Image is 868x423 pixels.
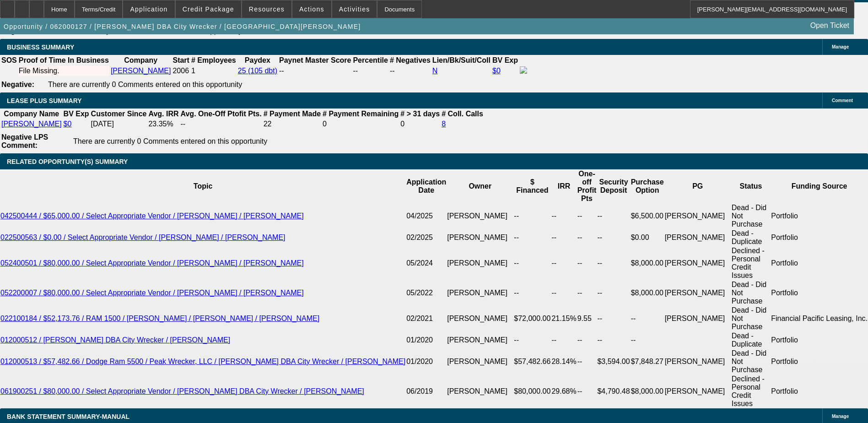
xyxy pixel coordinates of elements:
[64,110,89,118] b: BV Exp
[731,280,771,306] td: Dead - Did Not Purchase
[551,306,577,331] td: 21.15%
[292,0,331,18] button: Actions
[1,81,34,88] b: Negative:
[18,56,109,65] th: Proof of Time In Business
[631,246,664,280] td: $8,000.00
[279,67,351,75] div: --
[0,289,304,297] a: 052200007 / $80,000.00 / Select Appropriate Vendor / [PERSON_NAME] / [PERSON_NAME]
[513,331,551,349] td: --
[597,280,630,306] td: --
[0,387,364,395] a: 061900251 / $80,000.00 / Select Appropriate Vendor / [PERSON_NAME] DBA City Wrecker / [PERSON_NAME]
[597,331,630,349] td: --
[124,56,157,64] b: Company
[0,233,286,241] a: 022500563 / $0.00 / Select Appropriate Vendor / [PERSON_NAME] / [PERSON_NAME]
[353,67,388,75] div: --
[191,67,195,75] span: 1
[0,336,230,344] a: 012000512 / [PERSON_NAME] DBA City Wrecker / [PERSON_NAME]
[597,203,630,229] td: --
[771,246,868,280] td: Portfolio
[180,119,262,129] td: --
[1,133,48,149] b: Negative LPS Comment:
[597,306,630,331] td: --
[631,280,664,306] td: $8,000.00
[0,212,304,220] a: 042500444 / $65,000.00 / Select Appropriate Vendor / [PERSON_NAME] / [PERSON_NAME]
[91,110,147,118] b: Customer Since
[390,56,431,64] b: # Negatives
[513,280,551,306] td: --
[664,229,731,246] td: [PERSON_NAME]
[513,203,551,229] td: --
[513,229,551,246] td: --
[263,119,321,129] td: 22
[731,169,771,203] th: Status
[299,5,324,13] span: Actions
[631,349,664,374] td: $7,848.27
[520,66,527,74] img: facebook-icon.png
[577,246,597,280] td: --
[447,169,513,203] th: Owner
[447,280,513,306] td: [PERSON_NAME]
[447,331,513,349] td: [PERSON_NAME]
[771,280,868,306] td: Portfolio
[597,229,630,246] td: --
[7,43,74,51] span: BUSINESS SUMMARY
[406,246,447,280] td: 05/2024
[832,414,849,419] span: Manage
[807,18,853,33] a: Open Ticket
[731,374,771,408] td: Declined - Personal Credit Issues
[577,169,597,203] th: One-off Profit Pts
[597,349,630,374] td: $3,594.00
[731,331,771,349] td: Dead - Duplicate
[406,280,447,306] td: 05/2022
[400,110,440,118] b: # > 31 days
[191,56,236,64] b: # Employees
[245,56,270,64] b: Paydex
[148,119,179,129] td: 23.35%
[771,331,868,349] td: Portfolio
[73,137,267,145] span: There are currently 0 Comments entered on this opportunity
[176,0,241,18] button: Credit Package
[7,97,82,104] span: LEASE PLUS SUMMARY
[249,5,285,13] span: Resources
[631,306,664,331] td: --
[0,315,319,322] a: 022100184 / $52,173.76 / RAM 1500 / [PERSON_NAME] / [PERSON_NAME] / [PERSON_NAME]
[631,374,664,408] td: $8,000.00
[597,374,630,408] td: $4,790.48
[406,331,447,349] td: 01/2020
[664,169,731,203] th: PG
[264,110,321,118] b: # Payment Made
[172,66,189,76] td: 2006
[111,67,171,75] a: [PERSON_NAME]
[442,110,483,118] b: # Coll. Calls
[447,306,513,331] td: [PERSON_NAME]
[832,44,849,49] span: Manage
[551,169,577,203] th: IRR
[406,374,447,408] td: 06/2019
[432,67,438,75] a: N
[447,246,513,280] td: [PERSON_NAME]
[4,23,361,30] span: Opportunity / 062000127 / [PERSON_NAME] DBA City Wrecker / [GEOGRAPHIC_DATA][PERSON_NAME]
[406,306,447,331] td: 02/2021
[631,229,664,246] td: $0.00
[447,229,513,246] td: [PERSON_NAME]
[731,229,771,246] td: Dead - Duplicate
[19,67,109,75] div: File Missing.
[447,203,513,229] td: [PERSON_NAME]
[432,56,491,64] b: Lien/Bk/Suit/Coll
[332,0,377,18] button: Activities
[4,110,59,118] b: Company Name
[664,349,731,374] td: [PERSON_NAME]
[513,246,551,280] td: --
[551,246,577,280] td: --
[513,306,551,331] td: $72,000.00
[1,56,17,65] th: SOS
[771,169,868,203] th: Funding Source
[771,374,868,408] td: Portfolio
[577,349,597,374] td: --
[406,169,447,203] th: Application Date
[492,67,501,75] a: $0
[0,259,304,267] a: 052400501 / $80,000.00 / Select Appropriate Vendor / [PERSON_NAME] / [PERSON_NAME]
[123,0,174,18] button: Application
[7,158,128,165] span: RELATED OPPORTUNITY(S) SUMMARY
[173,56,189,64] b: Start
